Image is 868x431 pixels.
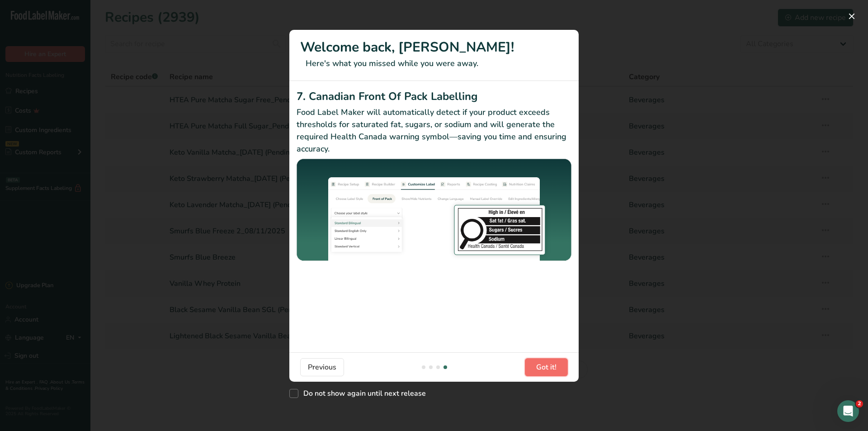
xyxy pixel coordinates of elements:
[300,37,568,57] h1: Welcome back, [PERSON_NAME]!
[525,358,568,376] button: Got it!
[308,362,336,373] span: Previous
[297,159,571,262] img: Canadian Front Of Pack Labelling
[297,88,571,104] h2: 7. Canadian Front Of Pack Labelling
[856,400,863,407] span: 2
[298,389,426,398] span: Do not show again until next release
[837,400,859,422] iframe: Intercom live chat
[536,362,557,373] span: Got it!
[300,57,568,70] p: Here's what you missed while you were away.
[300,358,344,376] button: Previous
[297,106,571,155] p: Food Label Maker will automatically detect if your product exceeds thresholds for saturated fat, ...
